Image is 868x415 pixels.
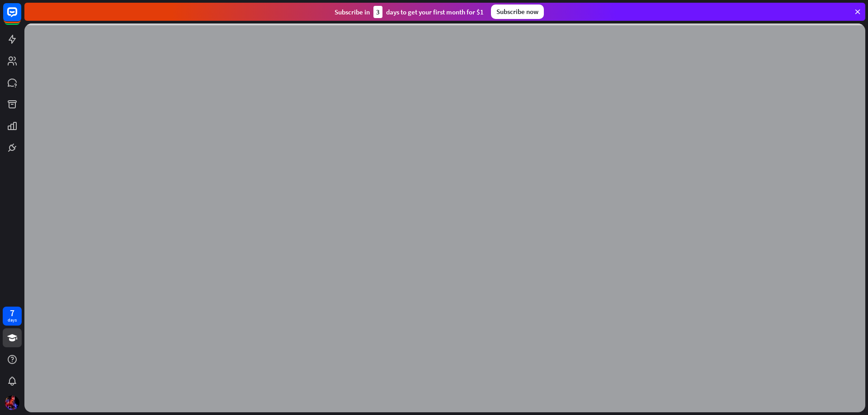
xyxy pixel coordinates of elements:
div: 3 [373,6,382,18]
div: 7 [10,309,14,317]
div: Subscribe now [491,5,544,19]
div: Subscribe in days to get your first month for $1 [335,6,484,18]
div: days [8,317,17,323]
a: 7 days [3,307,22,326]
